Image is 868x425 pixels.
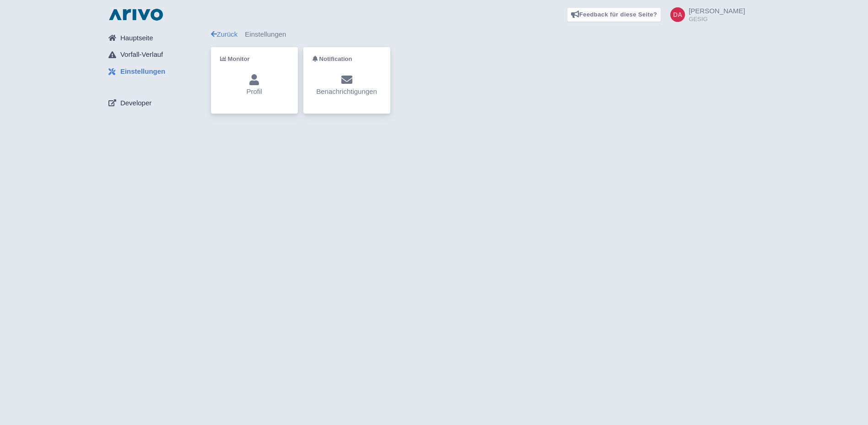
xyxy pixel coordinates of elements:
small: GESIG [689,16,745,22]
p: Benachrichtigungen [316,87,377,97]
a: Einstellungen [101,63,211,81]
span: Developer [120,98,151,109]
span: Vorfall-Verlauf [120,49,163,60]
span: Notification [319,55,352,62]
a: Zurück [211,30,238,38]
div: Einstellungen [211,29,760,40]
a: Developer [101,94,211,112]
span: Einstellungen [120,66,165,77]
a: Hauptseite [101,29,211,47]
span: Hauptseite [120,33,153,44]
img: logo [107,7,165,22]
a: [PERSON_NAME] GESIG [665,7,745,22]
a: Vorfall-Verlauf [101,46,211,64]
span: Monitor [228,55,250,62]
span: [PERSON_NAME] [689,7,745,15]
a: Feedback für diese Seite? [567,7,662,22]
p: Profil [246,87,262,97]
